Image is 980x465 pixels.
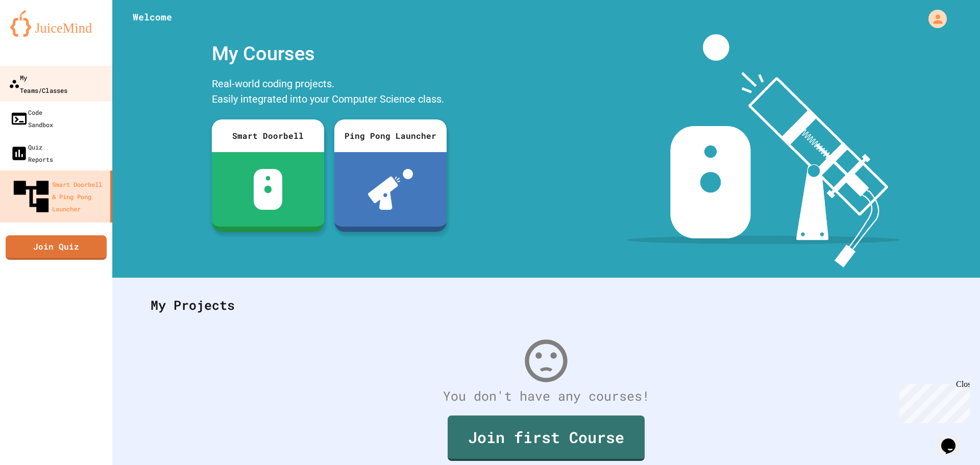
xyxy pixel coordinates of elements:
[9,71,67,96] div: My Teams/Classes
[10,106,53,131] div: Code Sandbox
[626,34,900,267] img: banner-image-my-projects.png
[10,141,53,165] div: Quiz Reports
[140,285,952,325] div: My Projects
[254,169,283,210] img: sdb-white.svg
[6,235,107,260] a: Join Quiz
[895,380,970,423] iframe: chat widget
[448,415,645,461] a: Join first Course
[10,176,106,217] div: Smart Doorbell & Ping Pong Launcher
[140,386,952,406] div: You don't have any courses!
[212,119,324,152] div: Smart Doorbell
[4,4,70,65] div: Chat with us now!Close
[334,119,447,152] div: Ping Pong Launcher
[207,74,452,112] div: Real-world coding projects. Easily integrated into your Computer Science class.
[368,169,413,210] img: ppl-with-ball.png
[918,7,949,31] div: My Account
[10,10,102,37] img: logo-orange.svg
[937,424,970,455] iframe: chat widget
[207,34,452,74] div: My Courses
